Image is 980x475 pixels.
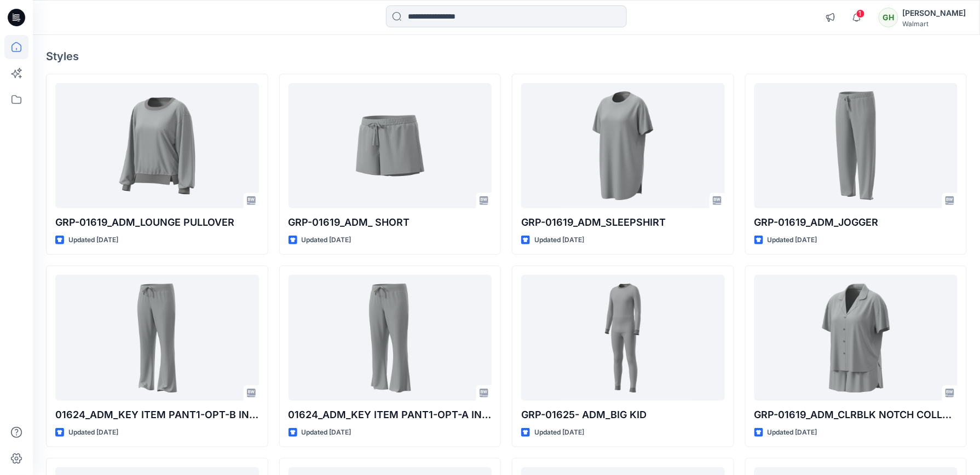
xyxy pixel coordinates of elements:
[903,20,966,28] div: Walmart
[46,50,967,63] h4: Styles
[289,215,492,230] p: GRP-01619_ADM_ SHORT
[768,234,817,246] p: Updated [DATE]
[68,234,118,246] p: Updated [DATE]
[903,7,966,20] div: [PERSON_NAME]
[302,427,351,438] p: Updated [DATE]
[879,8,898,27] div: GH
[754,215,958,230] p: GRP-01619_ADM_JOGGER
[754,275,958,400] a: GRP-01619_ADM_CLRBLK NOTCH COLLAR SHORT SET
[856,9,865,18] span: 1
[68,427,118,438] p: Updated [DATE]
[534,234,584,246] p: Updated [DATE]
[754,83,958,208] a: GRP-01619_ADM_JOGGER
[55,215,259,230] p: GRP-01619_ADM_LOUNGE PULLOVER
[521,407,725,423] p: GRP-01625- ADM_BIG KID
[302,234,351,246] p: Updated [DATE]
[534,427,584,438] p: Updated [DATE]
[289,275,492,400] a: 01624_ADM_KEY ITEM PANT1-OPT-A IN SEAM-27
[289,83,492,208] a: GRP-01619_ADM_ SHORT
[55,83,259,208] a: GRP-01619_ADM_LOUNGE PULLOVER
[55,275,259,400] a: 01624_ADM_KEY ITEM PANT1-OPT-B IN SEAM-29
[289,407,492,423] p: 01624_ADM_KEY ITEM PANT1-OPT-A IN SEAM-27
[521,215,725,230] p: GRP-01619_ADM_SLEEPSHIRT
[521,83,725,208] a: GRP-01619_ADM_SLEEPSHIRT
[521,275,725,400] a: GRP-01625- ADM_BIG KID
[55,407,259,423] p: 01624_ADM_KEY ITEM PANT1-OPT-B IN SEAM-29
[768,427,817,438] p: Updated [DATE]
[754,407,958,423] p: GRP-01619_ADM_CLRBLK NOTCH COLLAR SHORT SET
